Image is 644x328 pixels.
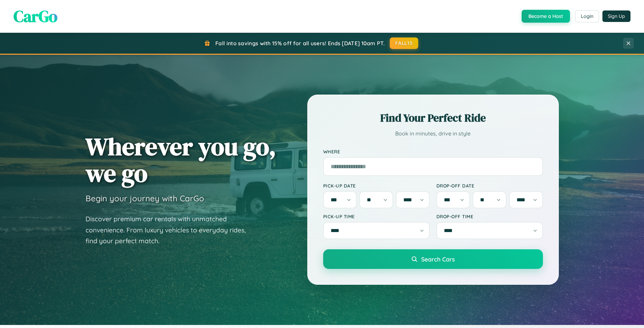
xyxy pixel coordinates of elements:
[323,213,430,219] label: Pick-up Time
[86,193,204,203] h3: Begin your journey with CarGo
[436,183,543,188] label: Drop-off Date
[14,5,57,27] span: CarGo
[390,37,418,49] button: FALL15
[323,149,543,154] label: Where
[215,40,385,47] span: Fall into savings with 15% off for all users! Ends [DATE] 10am PT.
[602,10,630,22] button: Sign Up
[86,213,255,247] p: Discover premium car rentals with unmatched convenience. From luxury vehicles to everyday rides, ...
[323,110,543,125] h2: Find Your Perfect Ride
[575,10,599,22] button: Login
[421,255,455,263] span: Search Cars
[436,213,543,219] label: Drop-off Time
[323,249,543,269] button: Search Cars
[323,129,543,138] p: Book in minutes, drive in style
[86,133,276,186] h1: Wherever you go, we go
[323,183,430,188] label: Pick-up Date
[522,10,570,23] button: Become a Host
